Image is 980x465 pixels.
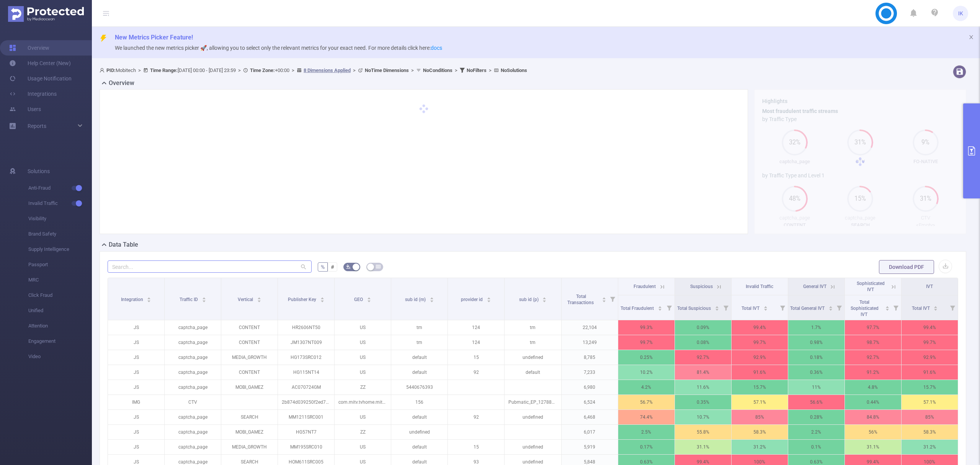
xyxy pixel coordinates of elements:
p: CONTENT [221,365,278,380]
span: Publisher Key [288,297,317,302]
i: icon: caret-down [257,299,261,301]
span: Brand Safety [28,226,92,242]
div: Sort [715,305,719,309]
p: 99.7% [732,335,788,350]
p: captcha_page [165,350,221,365]
span: Invalid Traffic [28,196,92,211]
p: MOBI_GAMEZ [221,380,278,395]
i: icon: user [100,68,106,73]
p: 92 [448,410,504,424]
span: Vertical [238,297,254,302]
span: We launched the new metrics picker 🚀, allowing you to select only the relevant metrics for your e... [115,45,442,51]
span: IK [958,6,963,21]
p: captcha_page [165,365,221,380]
i: icon: caret-down [658,308,662,310]
p: JS [108,365,164,380]
i: icon: caret-down [715,308,719,310]
i: icon: caret-down [320,299,324,301]
div: Sort [257,296,261,301]
p: 85% [902,410,958,424]
p: 11.6% [675,380,731,395]
p: 5440676393 [391,380,448,395]
p: SEARCH [221,410,278,424]
a: docs [431,45,442,51]
img: Protected Media [8,6,84,22]
p: 0.35% [675,395,731,409]
p: 92.7% [675,350,731,365]
span: # [331,264,334,270]
p: 4.8% [845,380,901,395]
p: 15.7% [732,380,788,395]
span: Total Suspicious [677,306,712,311]
span: MRC [28,272,92,288]
p: 15 [448,350,504,365]
h2: Data Table [109,240,138,249]
div: Sort [320,296,325,301]
p: MM195SRC010 [278,440,334,454]
p: JS [108,425,164,439]
p: captcha_page [165,440,221,454]
p: 92.7% [845,350,901,365]
span: Reports [28,123,46,129]
p: MM1211SRC001 [278,410,334,424]
p: MOBI_GAMEZ [221,425,278,439]
i: icon: caret-down [764,308,768,310]
p: MEDIA_GROWTH [221,350,278,365]
p: JS [108,320,164,335]
span: Passport [28,257,92,272]
b: No Filters [467,67,487,73]
i: icon: caret-down [147,299,151,301]
i: icon: caret-down [828,308,833,310]
i: icon: caret-down [430,299,434,301]
i: icon: caret-up [715,305,719,307]
p: ZZ [335,425,391,439]
p: JS [108,350,164,365]
span: > [487,67,494,73]
p: 0.1% [788,440,844,454]
a: Overview [9,40,49,56]
a: Reports [28,118,46,134]
p: default [391,365,448,380]
i: icon: caret-up [602,296,606,298]
p: captcha_page [165,320,221,335]
p: default [391,410,448,424]
p: 97.7% [845,320,901,335]
p: 91.6% [732,365,788,380]
p: captcha_page [165,335,221,350]
i: icon: caret-up [367,296,371,298]
p: 124 [448,335,504,350]
span: Suspicious [690,284,713,289]
span: Solutions [28,164,50,179]
span: sub id (m) [405,297,427,302]
p: 0.17% [618,440,675,454]
div: Sort [933,305,938,309]
i: icon: caret-up [257,296,261,298]
a: Users [9,102,41,117]
p: 0.98% [788,335,844,350]
div: Sort [202,296,206,301]
p: 0.08% [675,335,731,350]
span: > [452,67,460,73]
p: 99.3% [618,320,675,335]
span: provider id [461,297,484,302]
p: ZZ [335,380,391,395]
p: default [391,440,448,454]
p: 124 [448,320,504,335]
p: 6,524 [562,395,618,409]
i: icon: caret-up [885,305,889,307]
i: icon: caret-up [764,305,768,307]
p: 2b874d039250f2ed76a8bbe399c39377 [278,395,334,409]
i: icon: caret-up [934,305,938,307]
div: Sort [430,296,434,301]
i: icon: bg-colors [346,264,351,269]
p: 13,249 [562,335,618,350]
h2: Overview [109,79,134,88]
span: Total IVT [742,306,761,311]
i: icon: caret-down [885,308,889,310]
span: GEO [354,297,364,302]
p: 10.2% [618,365,675,380]
span: > [289,67,297,73]
b: PID: [106,67,116,73]
p: JS [108,335,164,350]
span: Total Transactions [567,294,595,305]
